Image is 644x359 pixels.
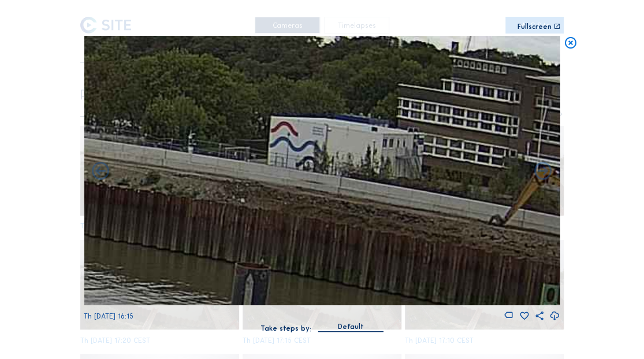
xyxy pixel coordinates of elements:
span: Th [DATE] 16:15 [84,312,133,320]
div: Fullscreen [518,23,552,30]
img: Image [84,36,560,305]
div: Take steps by: [260,325,311,332]
div: Default [338,321,364,332]
i: Forward [90,161,111,182]
div: Default [318,321,384,331]
i: Back [533,161,553,182]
